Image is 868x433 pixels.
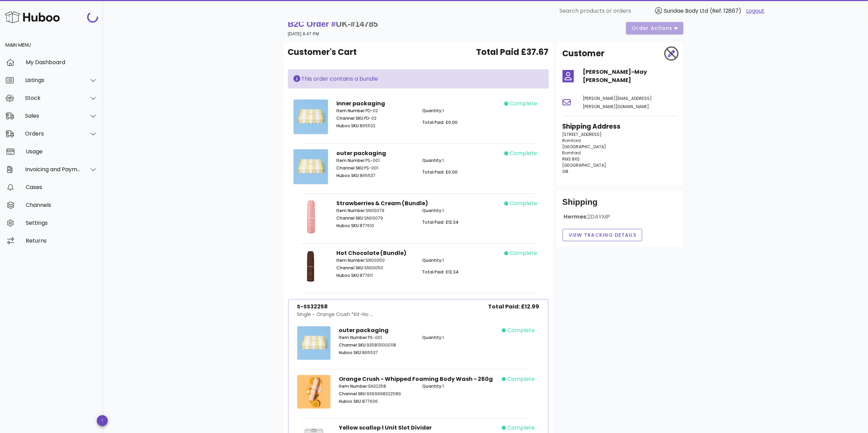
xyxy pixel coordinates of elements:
[339,383,368,389] span: Item Number:
[510,249,537,257] span: complete
[510,100,537,108] span: complete
[563,150,581,156] span: Romford
[336,265,364,271] span: Channel SKU:
[336,223,414,229] p: 877610
[26,148,97,155] div: Usage
[339,350,362,355] span: Huboo SKU:
[563,213,678,226] div: Hermes:
[422,383,442,389] span: Quantity:
[336,157,414,164] p: PS-001
[563,122,678,131] h3: Shipping Address
[563,162,606,168] span: [GEOGRAPHIC_DATA]
[336,123,360,129] span: Huboo SKU:
[336,272,414,279] p: 877611
[288,46,357,58] span: Customer's Cart
[422,383,497,389] p: 1
[25,113,81,119] div: Sales
[336,215,364,221] span: Channel SKU:
[336,165,364,171] span: Channel SKU:
[336,123,414,129] p: 865532
[507,424,535,432] span: complete
[336,115,364,121] span: Channel SKU:
[422,108,442,114] span: Quantity:
[25,77,81,83] div: Listings
[339,350,414,356] p: 865537
[336,265,414,271] p: SN00050
[339,424,432,432] strong: Yellow scallop 1 Unit Slot Divider
[476,46,549,58] span: Total Paid £37.67
[510,199,537,208] span: complete
[336,157,366,163] span: Item Number:
[297,326,331,360] img: Product Image
[293,149,328,184] img: Product Image
[336,223,360,229] span: Huboo SKU:
[422,257,442,263] span: Quantity:
[339,326,389,334] strong: outer packaging
[339,335,414,341] p: PS-001
[336,257,366,263] span: Item Number:
[339,398,362,404] span: Huboo SKU:
[336,19,378,28] span: UK-#14785
[422,335,497,341] p: 1
[26,237,97,244] div: Returns
[510,149,537,157] span: complete
[746,7,764,15] a: Logout
[26,202,97,208] div: Channels
[336,272,360,278] span: Huboo SKU:
[336,173,360,178] span: Huboo SKU:
[336,115,414,121] p: PD-02
[297,311,373,318] div: Single - Orange Crush *Kit-No ...
[507,375,535,383] span: complete
[293,199,328,234] img: Product Image
[422,169,458,175] span: Total Paid: £0.00
[336,173,414,179] p: 865537
[288,19,378,28] strong: B2C Order #
[25,95,81,101] div: Stock
[26,184,97,190] div: Cases
[422,157,500,164] p: 1
[5,10,60,24] img: Huboo Logo
[25,166,81,173] div: Invoicing and Payments
[422,257,500,264] p: 1
[336,215,414,221] p: SN00079
[336,257,414,264] p: SN00050
[422,335,442,340] span: Quantity:
[339,335,368,340] span: Item Number:
[339,342,367,348] span: Channel SKU:
[339,398,414,405] p: 877606
[288,32,319,36] small: [DATE] 8:47 PM
[336,208,414,214] p: SN00079
[583,95,652,109] span: [PERSON_NAME][EMAIL_ADDRESS][PERSON_NAME][DOMAIN_NAME]
[422,119,458,125] span: Total Paid: £0.00
[710,7,741,15] span: (Ref: 12867)
[336,165,414,171] p: PS-001
[568,232,637,239] span: View Tracking details
[293,100,328,134] img: Product Image
[488,303,540,311] span: Total Paid: £12.99
[422,208,442,213] span: Quantity:
[588,213,610,221] span: 2DAYMP
[563,47,605,60] h2: Customer
[583,68,678,84] h4: [PERSON_NAME]-May [PERSON_NAME]
[339,375,493,383] strong: Orange Crush - Whipped Foaming Body Wash - 260g
[336,108,366,114] span: Item Number:
[563,197,678,213] div: Shipping
[339,383,414,389] p: SN32258
[336,199,428,207] strong: Strawberries & Cream (Bundle)
[25,130,81,137] div: Orders
[422,108,500,114] p: 1
[563,156,580,162] span: RM3 8XS
[26,59,97,66] div: My Dashboard
[336,100,385,107] strong: inner packaging
[563,144,606,150] span: [GEOGRAPHIC_DATA]
[336,249,406,257] strong: Hot Chocolate (Bundle)
[422,208,500,214] p: 1
[339,342,414,348] p: 9358131000118
[26,220,97,226] div: Settings
[339,391,367,397] span: Channel SKU:
[422,269,459,275] span: Total Paid: £12.34
[422,157,442,163] span: Quantity:
[563,131,602,137] span: [STREET_ADDRESS]
[293,249,328,284] img: Product Image
[563,138,581,143] span: Romford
